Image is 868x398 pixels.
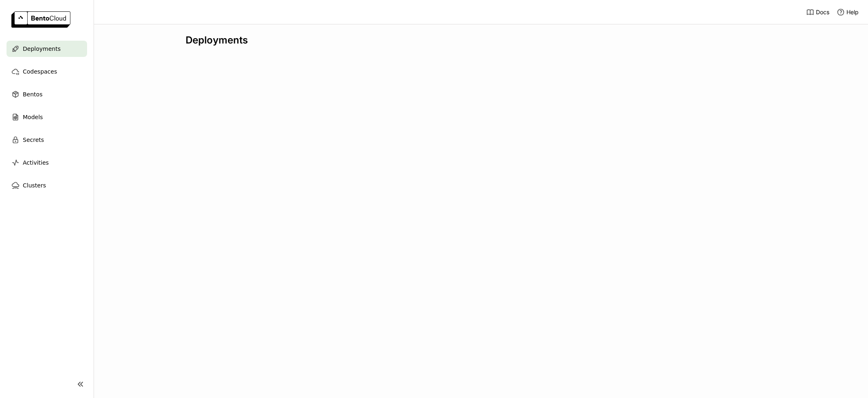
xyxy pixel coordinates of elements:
[186,34,776,46] div: Deployments
[11,11,70,28] img: logo
[23,44,61,54] span: Deployments
[816,9,829,16] span: Docs
[23,135,44,145] span: Secrets
[846,9,859,16] span: Help
[7,109,87,125] a: Models
[23,89,42,99] span: Bentos
[7,177,87,194] a: Clusters
[7,86,87,102] a: Bentos
[806,8,829,16] a: Docs
[23,67,57,76] span: Codespaces
[837,8,859,16] div: Help
[7,154,87,171] a: Activities
[23,181,46,190] span: Clusters
[23,112,43,122] span: Models
[23,158,49,167] span: Activities
[7,132,87,148] a: Secrets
